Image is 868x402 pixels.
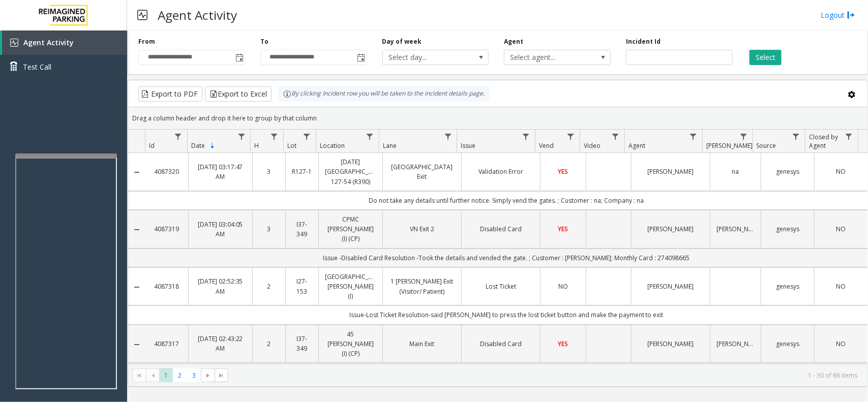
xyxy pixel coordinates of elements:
[292,276,312,296] a: I27-153
[195,276,246,296] a: [DATE] 02:52:35 AM
[558,282,568,291] span: NO
[145,191,867,210] td: Do not take any details until further notice. Simply vend the gates. ; Customer : na; Company : na
[716,167,755,176] a: na
[821,10,855,20] a: Logout
[201,368,215,383] span: Go to the next page
[547,282,579,291] a: NO
[128,283,145,291] a: Collapse Details
[217,372,225,380] span: Go to the last page
[204,372,212,380] span: Go to the next page
[547,339,579,349] a: YES
[389,162,455,181] a: [GEOGRAPHIC_DATA] Exit
[836,339,846,348] span: NO
[292,334,312,353] a: I37-349
[584,141,601,150] span: Video
[233,50,245,65] span: Toggle popup
[441,130,455,143] a: Lane Filter Menu
[389,339,455,349] a: Main Exit
[504,37,523,46] label: Agent
[137,3,147,27] img: pageIcon
[519,130,533,143] a: Issue Filter Menu
[128,341,145,349] a: Collapse Details
[23,38,74,47] span: Agent Activity
[638,339,704,349] a: [PERSON_NAME]
[259,339,279,349] a: 2
[149,141,155,150] span: Id
[10,39,18,47] img: 'icon'
[300,130,314,143] a: Lot Filter Menu
[138,86,202,102] button: Export to PDF
[686,130,700,143] a: Agent Filter Menu
[468,167,534,176] a: Validation Error
[128,130,867,364] div: Data table
[836,225,846,233] span: NO
[363,130,377,143] a: Location Filter Menu
[128,226,145,234] a: Collapse Details
[259,167,279,176] a: 3
[152,339,182,349] a: 4087317
[128,109,867,127] div: Drag a column header and drop it here to group by that column
[259,282,279,291] a: 2
[287,141,296,150] span: Lot
[159,368,173,382] span: Page 1
[468,224,534,234] a: Disabled Card
[789,130,803,143] a: Source Filter Menu
[383,50,467,65] span: Select day...
[706,141,753,150] span: [PERSON_NAME]
[638,224,704,234] a: [PERSON_NAME]
[821,339,861,349] a: NO
[325,272,376,301] a: [GEOGRAPHIC_DATA][PERSON_NAME] (I)
[215,368,228,383] span: Go to the last page
[750,50,782,65] button: Select
[836,167,846,176] span: NO
[558,225,568,233] span: YES
[152,167,182,176] a: 4087320
[128,168,145,176] a: Collapse Details
[205,86,272,102] button: Export to Excel
[767,339,808,349] a: genesys
[2,30,127,55] a: Agent Activity
[278,86,490,102] div: By clicking Incident row you will be taken to the incident details page.
[547,224,579,234] a: YES
[234,371,857,380] kendo-pager-info: 1 - 30 of 66 items
[191,141,205,150] span: Date
[847,10,855,20] img: logout
[153,3,242,27] h3: Agent Activity
[767,282,808,291] a: genesys
[320,141,345,150] span: Location
[757,141,776,150] span: Source
[716,224,755,234] a: [PERSON_NAME]
[558,339,568,348] span: YES
[461,141,476,150] span: Issue
[234,130,248,143] a: Date Filter Menu
[187,368,201,382] span: Page 3
[539,141,554,150] span: Vend
[716,339,755,349] a: [PERSON_NAME]
[195,162,246,181] a: [DATE] 03:17:47 AM
[152,282,182,291] a: 4087318
[389,276,455,296] a: 1 [PERSON_NAME] Exit (Visitor/ Patient)
[504,50,589,65] span: Select agent...
[558,167,568,176] span: YES
[836,282,846,291] span: NO
[821,282,861,291] a: NO
[171,130,185,143] a: Id Filter Menu
[564,130,578,143] a: Vend Filter Menu
[628,141,645,150] span: Agent
[842,130,856,143] a: Closed by Agent Filter Menu
[626,37,661,46] label: Incident Id
[737,130,751,143] a: Parker Filter Menu
[145,249,867,267] td: Issue -Disabled Card Resolution -Took the details and vended the gate. ; Customer : [PERSON_NAME]...
[292,220,312,239] a: I37-349
[468,339,534,349] a: Disabled Card
[767,167,808,176] a: genesys
[195,334,246,353] a: [DATE] 02:43:22 AM
[547,167,579,176] a: YES
[259,224,279,234] a: 3
[383,141,397,150] span: Lane
[267,130,281,143] a: H Filter Menu
[292,167,312,176] a: R127-1
[138,37,155,46] label: From
[821,167,861,176] a: NO
[325,329,376,359] a: 45 [PERSON_NAME] (I) (CP)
